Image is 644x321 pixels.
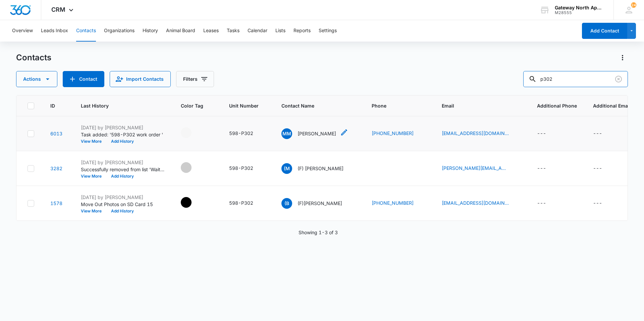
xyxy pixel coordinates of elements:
[229,165,253,172] div: 598-P302
[51,6,65,13] span: CRM
[227,20,239,42] button: Tasks
[593,199,602,207] div: ---
[248,20,267,42] button: Calendar
[319,20,337,42] button: Settings
[372,167,384,175] div: Phone - (303) 525-7700 (303) 525-7700 - Select to Edit Field
[229,199,265,207] div: Unit Number - 598-P302 - Select to Edit Field
[63,71,104,87] button: Add Contact
[281,163,356,174] div: Contact Name - (F) Michelle Pannes - Select to Edit Field
[537,199,558,207] div: Additional Phone - - Select to Edit Field
[81,174,106,178] button: View More
[442,130,509,137] a: [EMAIL_ADDRESS][DOMAIN_NAME]
[106,209,139,213] button: Add History
[537,165,546,173] div: ---
[631,2,636,8] span: 24
[582,23,627,39] button: Add Contact
[106,139,139,143] button: Add History
[104,20,135,42] button: Organizations
[81,194,165,201] p: [DATE] by [PERSON_NAME]
[281,163,292,174] span: (M
[281,198,292,209] span: (B
[617,52,628,63] button: Actions
[593,165,602,173] div: ---
[203,20,219,42] button: Leases
[442,199,509,206] a: [EMAIL_ADDRESS][DOMAIN_NAME]
[537,199,546,207] div: ---
[372,130,426,138] div: Phone - (720) 854-5495 - Select to Edit Field
[372,102,416,109] span: Phone
[372,199,414,206] a: [PHONE_NUMBER]
[555,10,604,15] div: account id
[143,20,158,42] button: History
[537,102,577,109] span: Additional Phone
[110,71,171,87] button: Import Contacts
[81,209,106,213] button: View More
[229,102,265,109] span: Unit Number
[275,20,285,42] button: Lists
[81,131,165,138] p: Task added: '598-P302 work order '
[106,174,139,178] button: Add History
[181,102,203,109] span: Color Tag
[593,199,614,207] div: Additional Email - - Select to Edit Field
[442,102,511,109] span: Email
[166,20,195,42] button: Animal Board
[81,201,165,208] p: Move Out Photos on SD Card 15
[613,74,624,84] button: Clear
[281,102,346,109] span: Contact Name
[81,102,155,109] span: Last History
[298,130,336,137] p: [PERSON_NAME]
[229,199,253,206] div: 598-P302
[372,130,414,137] a: [PHONE_NUMBER]
[81,166,165,173] p: Successfully removed from list 'Waiting List - Garages'.
[631,2,636,8] div: notifications count
[81,159,165,166] p: [DATE] by [PERSON_NAME]
[281,198,354,209] div: Contact Name - (F)Caley Bacheller - Select to Edit Field
[16,53,51,63] h1: Contacts
[176,71,214,87] button: Filters
[229,165,265,173] div: Unit Number - 598-P302 - Select to Edit Field
[298,200,342,207] p: (F)[PERSON_NAME]
[593,130,602,138] div: ---
[372,199,426,207] div: Phone - (720) 955-8869 - Select to Edit Field
[181,162,204,173] div: - - Select to Edit Field
[523,71,628,87] input: Search Contacts
[442,130,521,138] div: Email - michaelamoxley0@gmail.com - Select to Edit Field
[81,124,165,131] p: [DATE] by [PERSON_NAME]
[229,130,253,137] div: 598-P302
[50,200,62,206] a: Navigate to contact details page for (F)Caley Bacheller
[555,5,604,10] div: account name
[593,130,614,138] div: Additional Email - - Select to Edit Field
[76,20,96,42] button: Contacts
[293,20,311,42] button: Reports
[181,127,204,138] div: - - Select to Edit Field
[281,128,292,139] span: MM
[299,229,338,236] p: Showing 1-3 of 3
[50,131,62,136] a: Navigate to contact details page for Michaela Moxley
[537,130,546,138] div: ---
[12,20,33,42] button: Overview
[442,199,521,207] div: Email - montanalovin303@gmail.com - Select to Edit Field
[281,128,348,139] div: Contact Name - Michaela Moxley - Select to Edit Field
[81,139,106,143] button: View More
[537,130,558,138] div: Additional Phone - - Select to Edit Field
[181,197,204,208] div: - - Select to Edit Field
[50,102,55,109] span: ID
[16,71,57,87] button: Actions
[537,165,558,173] div: Additional Phone - - Select to Edit Field
[593,102,631,109] span: Additional Email
[298,165,343,172] p: (F) [PERSON_NAME]
[50,166,62,171] a: Navigate to contact details page for (F) Michelle Pannes
[229,130,265,138] div: Unit Number - 598-P302 - Select to Edit Field
[593,165,614,173] div: Additional Email - - Select to Edit Field
[41,20,68,42] button: Leads Inbox
[442,165,509,172] a: [PERSON_NAME][EMAIL_ADDRESS][PERSON_NAME][DOMAIN_NAME]
[442,165,521,173] div: Email - michelle.m.pannes@gmail.com - Select to Edit Field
